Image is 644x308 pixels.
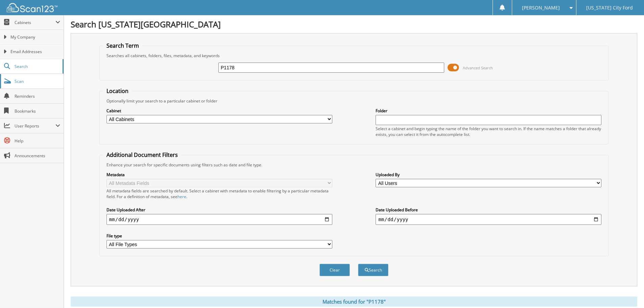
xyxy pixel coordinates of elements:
[103,87,132,95] legend: Location
[610,276,644,308] iframe: Chat Widget
[15,153,60,159] span: Announcements
[15,108,60,114] span: Bookmarks
[586,6,633,10] span: [US_STATE] City Ford
[15,93,60,99] span: Reminders
[376,172,601,177] label: Uploaded By
[463,65,493,70] span: Advanced Search
[106,188,332,199] div: All metadata fields are searched by default. Select a cabinet with metadata to enable filtering b...
[10,34,60,40] span: My Company
[376,207,601,213] label: Date Uploaded Before
[177,194,186,199] a: here
[71,19,637,30] h1: Search [US_STATE][GEOGRAPHIC_DATA]
[7,3,57,12] img: scan123-logo-white.svg
[103,42,142,49] legend: Search Term
[376,214,601,225] input: end
[15,123,55,129] span: User Reports
[106,207,332,213] label: Date Uploaded After
[376,126,601,137] div: Select a cabinet and begin typing the name of the folder you want to search in. If the name match...
[106,214,332,225] input: start
[15,64,59,69] span: Search
[103,151,181,159] legend: Additional Document Filters
[106,108,332,114] label: Cabinet
[106,172,332,177] label: Metadata
[71,297,637,307] div: Matches found for "P1178"
[103,162,605,168] div: Enhance your search for specific documents using filters such as date and file type.
[15,20,55,25] span: Cabinets
[15,138,60,144] span: Help
[319,264,350,276] button: Clear
[15,78,60,84] span: Scan
[358,264,388,276] button: Search
[103,98,605,104] div: Optionally limit your search to a particular cabinet or folder
[103,53,605,58] div: Searches all cabinets, folders, files, metadata, and keywords
[106,233,332,239] label: File type
[10,49,60,55] span: Email Addresses
[376,108,601,114] label: Folder
[522,6,560,10] span: [PERSON_NAME]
